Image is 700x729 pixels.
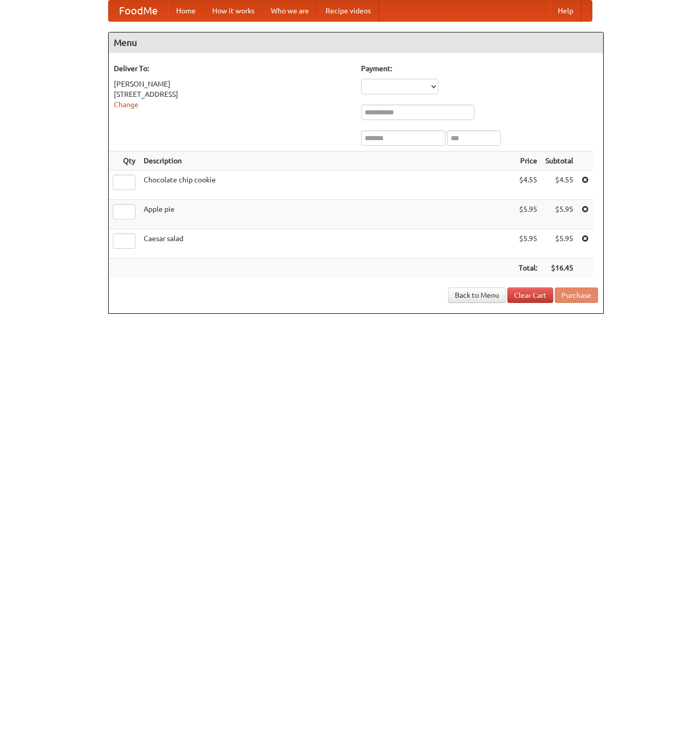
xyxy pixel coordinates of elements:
[140,229,515,259] td: Caesar salad
[515,229,541,259] td: $5.95
[109,1,168,21] a: FoodMe
[515,171,541,200] td: $4.55
[114,63,351,74] h5: Deliver To:
[541,259,577,278] th: $16.45
[204,1,263,21] a: How it works
[515,200,541,229] td: $5.95
[109,32,603,53] h4: Menu
[114,100,139,109] a: Change
[114,89,351,99] div: [STREET_ADDRESS]
[114,79,351,89] div: [PERSON_NAME]
[541,200,577,229] td: $5.95
[555,287,598,303] button: Purchase
[448,287,506,303] a: Back to Menu
[317,1,379,21] a: Recipe videos
[541,171,577,200] td: $4.55
[515,259,541,278] th: Total:
[550,1,582,21] a: Help
[541,151,577,171] th: Subtotal
[541,229,577,259] td: $5.95
[168,1,204,21] a: Home
[515,151,541,171] th: Price
[140,171,515,200] td: Chocolate chip cookie
[507,287,553,303] a: Clear Cart
[140,151,515,171] th: Description
[263,1,317,21] a: Who we are
[109,151,140,171] th: Qty
[140,200,515,229] td: Apple pie
[361,63,598,74] h5: Payment:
